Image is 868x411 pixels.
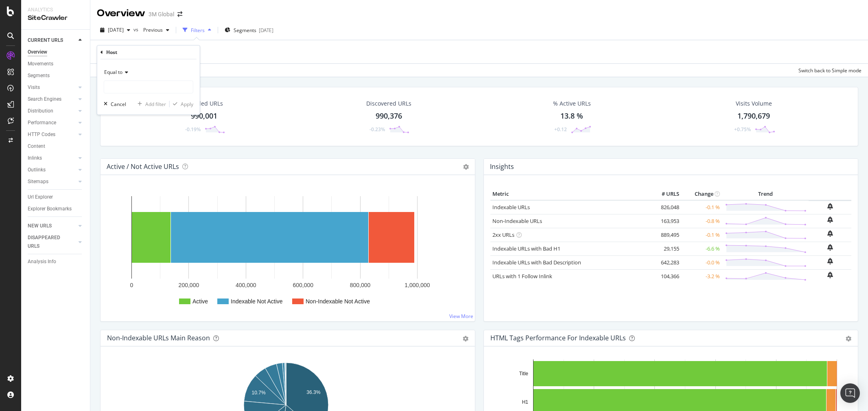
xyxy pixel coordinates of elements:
[231,298,283,305] text: Indexable Not Active
[28,257,84,266] a: Analysis Info
[28,95,61,104] div: Search Engines
[145,101,166,108] div: Add filter
[28,154,42,162] div: Inlinks
[490,188,649,200] th: Metric
[28,13,83,23] div: SiteCrawler
[191,27,205,34] div: Filters
[681,255,722,269] td: -0.0 %
[827,244,833,251] div: bell-plus
[179,24,214,37] button: Filters
[449,313,473,320] a: View More
[107,334,210,342] div: Non-Indexable URLs Main Reason
[28,83,76,92] a: Visits
[28,193,53,201] div: Url Explorer
[28,36,76,45] a: CURRENT URLS
[191,111,217,121] div: 990,001
[490,334,626,342] div: HTML Tags Performance for Indexable URLs
[492,245,560,252] a: Indexable URLs with Bad H1
[106,49,117,56] div: Host
[649,200,681,214] td: 826,048
[736,100,772,108] div: Visits Volume
[181,101,193,108] div: Apply
[649,255,681,269] td: 642,283
[107,188,465,315] div: A chart.
[370,126,385,133] div: -0.23%
[463,164,469,170] i: Options
[519,371,528,376] text: Title
[28,48,47,56] div: Overview
[846,336,851,342] div: gear
[522,399,528,405] text: H1
[649,214,681,228] td: 163,953
[492,273,552,280] a: URLs with 1 Follow Inlink
[649,242,681,255] td: 29,155
[681,214,722,228] td: -0.8 %
[28,60,84,68] a: Movements
[259,27,273,34] div: [DATE]
[490,161,514,172] h4: Insights
[492,203,530,211] a: Indexable URLs
[111,101,126,108] div: Cancel
[649,188,681,200] th: # URLS
[186,100,223,108] div: Crawled URLs
[737,111,770,121] div: 1,790,679
[28,60,53,68] div: Movements
[28,166,76,174] a: Outlinks
[827,272,833,278] div: bell-plus
[140,26,163,33] span: Previous
[28,222,52,230] div: NEW URLS
[28,119,76,127] a: Performance
[734,126,751,133] div: +0.75%
[179,282,199,288] text: 200,000
[134,100,166,108] button: Add filter
[827,258,833,264] div: bell-plus
[681,242,722,255] td: -6.6 %
[827,216,833,223] div: bell-plus
[28,257,56,266] div: Analysis Info
[492,231,514,238] a: 2xx URLs
[140,24,173,37] button: Previous
[107,161,179,172] h4: Active / Not Active URLs
[177,11,182,17] div: arrow-right-arrow-left
[28,36,63,45] div: CURRENT URLS
[553,100,591,108] div: % Active URLs
[149,10,174,18] div: 3M Global
[28,177,76,186] a: Sitemaps
[827,203,833,210] div: bell-plus
[827,230,833,237] div: bell-plus
[366,100,411,108] div: Discovered URLs
[185,126,201,133] div: -0.19%
[492,217,542,225] a: Non-Indexable URLs
[28,154,76,162] a: Inlinks
[293,282,313,288] text: 600,000
[101,100,126,108] button: Cancel
[28,119,56,127] div: Performance
[221,24,277,37] button: Segments[DATE]
[795,64,861,77] button: Switch back to Simple mode
[28,193,84,201] a: Url Explorer
[97,6,145,20] div: Overview
[28,222,76,230] a: NEW URLS
[28,48,84,56] a: Overview
[234,27,256,34] span: Segments
[560,111,583,121] div: 13.8 %
[236,282,256,288] text: 400,000
[350,282,371,288] text: 800,000
[840,383,860,403] div: Open Intercom Messenger
[798,67,861,74] div: Switch back to Simple mode
[681,269,722,283] td: -3.2 %
[28,205,84,213] a: Explorer Bookmarks
[28,71,84,80] a: Segments
[28,130,55,139] div: HTTP Codes
[649,269,681,283] td: 104,366
[306,298,370,305] text: Non-Indexable Not Active
[404,282,430,288] text: 1,000,000
[28,177,48,186] div: Sitemaps
[28,71,50,80] div: Segments
[28,166,46,174] div: Outlinks
[97,24,133,37] button: [DATE]
[28,130,76,139] a: HTTP Codes
[108,26,124,33] span: 2025 Sep. 14th
[192,298,208,305] text: Active
[104,69,122,76] span: Equal to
